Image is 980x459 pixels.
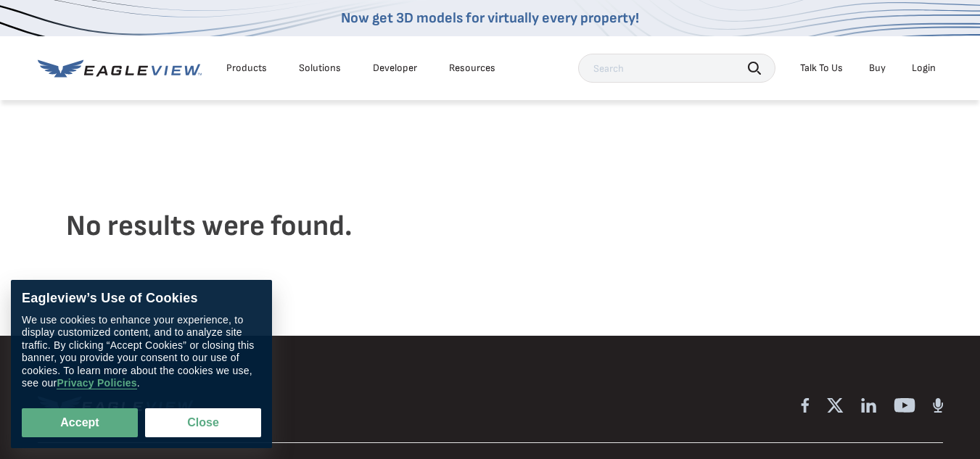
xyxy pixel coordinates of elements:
[800,62,843,75] div: Talk To Us
[226,62,267,75] div: Products
[22,408,138,437] button: Accept
[299,62,341,75] div: Solutions
[22,314,261,390] div: We use cookies to enhance your experience, to display customized content, and to analyze site tra...
[22,291,261,307] div: Eagleview’s Use of Cookies
[66,171,915,281] h4: No results were found.
[373,62,417,75] a: Developer
[57,378,136,390] a: Privacy Policies
[145,408,261,437] button: Close
[341,9,639,27] a: Now get 3D models for virtually every property!
[578,54,775,83] input: Search
[912,62,936,75] div: Login
[449,62,495,75] div: Resources
[869,62,886,75] a: Buy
